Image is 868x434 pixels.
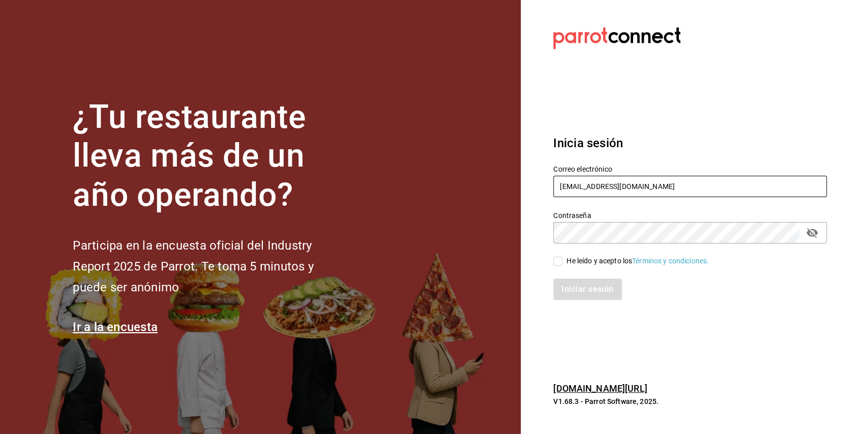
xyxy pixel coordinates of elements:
[553,383,647,394] a: [DOMAIN_NAME][URL]
[553,176,827,197] input: Ingresa tu correo electrónico
[632,257,709,265] a: Términos y condiciones.
[803,224,821,241] button: passwordField
[73,98,347,215] h1: ¿Tu restaurante lleva más de un año operando?
[553,165,827,172] label: Correo electrónico
[566,256,709,266] div: He leído y acepto los
[553,134,827,152] h3: Inicia sesión
[553,396,827,406] p: V1.68.3 - Parrot Software, 2025.
[73,320,158,334] a: Ir a la encuesta
[73,235,347,297] h2: Participa en la encuesta oficial del Industry Report 2025 de Parrot. Te toma 5 minutos y puede se...
[553,211,827,219] label: Contraseña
